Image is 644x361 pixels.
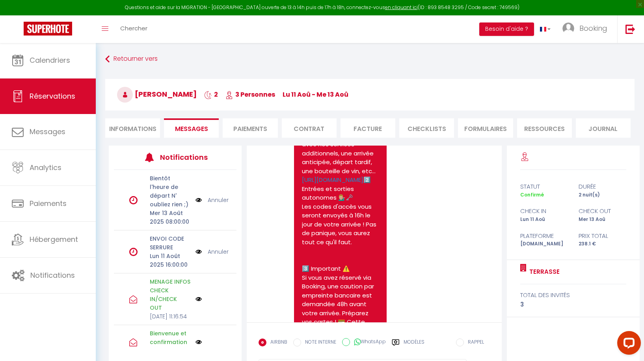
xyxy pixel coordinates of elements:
[282,118,337,138] li: Contrat
[579,23,607,33] span: Booking
[114,15,153,43] a: Chercher
[573,240,632,248] div: 238.1 €
[520,300,626,309] div: 3
[30,91,75,101] span: Réservations
[515,216,573,223] div: Lun 11 Aoû
[385,4,418,11] a: en cliquant ici
[520,290,626,300] div: total des invités
[576,118,631,138] li: Journal
[527,267,560,277] a: Terrasse
[557,15,617,43] a: ... Booking
[517,118,572,138] li: Ressources
[150,174,190,209] p: Bientôt l'heure de départ N' oubliez rien ;)
[150,277,190,312] p: MENAGE INFOS CHECK IN/CHECK OUT
[150,209,190,226] p: Mer 13 Août 2025 08:00:00
[341,118,395,138] li: Facture
[105,118,160,138] li: Informations
[30,163,61,172] span: Analytics
[195,196,202,204] img: NO IMAGE
[611,328,644,361] iframe: LiveChat chat widget
[515,182,573,191] div: statut
[117,89,197,99] span: [PERSON_NAME]
[573,231,632,241] div: Prix total
[350,338,386,347] label: WhatsApp
[573,206,632,216] div: check out
[266,339,287,347] label: AIRBNB
[562,22,574,34] img: ...
[520,191,544,198] span: Confirmé
[160,148,211,166] h3: Notifications
[573,182,632,191] div: durée
[479,22,534,36] button: Besoin d'aide ?
[30,55,70,65] span: Calendriers
[225,90,275,99] span: 3 Personnes
[399,118,454,138] li: CHECKLISTS
[150,346,190,355] p: [DATE] 11:16:53
[30,270,75,280] span: Notifications
[208,247,229,256] a: Annuler
[573,216,632,223] div: Mer 13 Aoû
[105,52,635,66] a: Retourner vers
[195,296,202,302] img: NO IMAGE
[301,339,336,347] label: NOTE INTERNE
[30,127,65,137] span: Messages
[515,240,573,248] div: [DOMAIN_NAME]
[120,24,147,32] span: Chercher
[223,118,277,138] li: Paiements
[464,339,484,347] label: RAPPEL
[625,24,635,34] img: logout
[573,191,632,199] div: 2 nuit(s)
[24,22,72,36] img: Super Booking
[30,198,67,208] span: Paiements
[150,252,190,269] p: Lun 11 Août 2025 16:00:00
[458,118,513,138] li: FORMULAIRES
[208,196,229,204] a: Annuler
[30,234,78,244] span: Hébergement
[175,124,208,133] span: Messages
[150,234,190,252] p: ENVOI CODE SERRURE
[404,339,424,352] label: Modèles
[204,90,218,99] span: 2
[515,231,573,241] div: Plateforme
[150,312,190,321] p: [DATE] 11:16:54
[195,339,202,345] img: NO IMAGE
[302,176,363,184] a: [URL][DOMAIN_NAME]
[195,247,202,256] img: NO IMAGE
[150,329,190,346] p: Bienvenue et confirmation
[283,90,348,99] span: lu 11 Aoû - me 13 Aoû
[515,206,573,216] div: check in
